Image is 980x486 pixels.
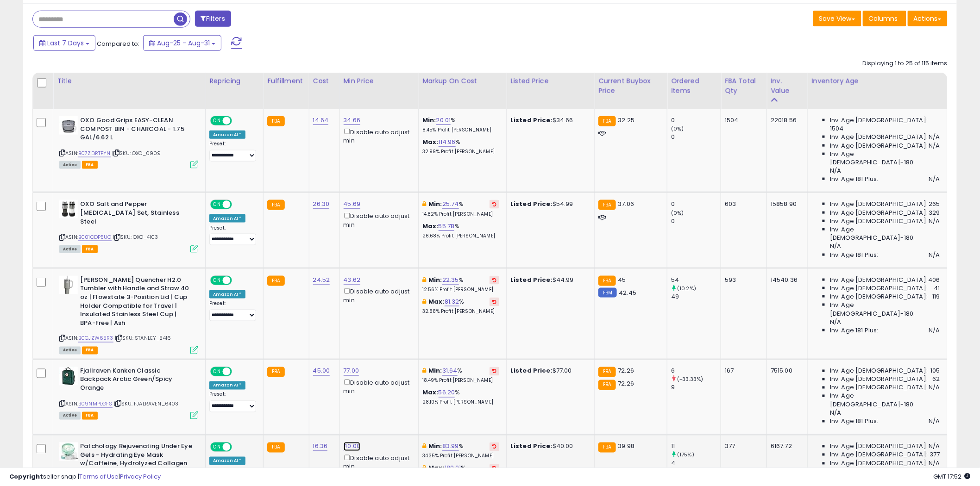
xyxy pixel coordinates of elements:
[933,375,940,384] span: 62
[211,368,223,375] span: ON
[725,367,760,375] div: 167
[344,287,412,305] div: Disable auto adjust min
[59,367,78,386] img: 416b3Kq2KcL._SL40_.jpg
[830,375,928,384] span: Inv. Age [DEMOGRAPHIC_DATA]:
[57,76,201,86] div: Title
[598,276,616,286] small: FBA
[439,222,455,231] a: 55.78
[830,384,928,392] span: Inv. Age [DEMOGRAPHIC_DATA]:
[830,442,928,451] span: Inv. Age [DEMOGRAPHIC_DATA]:
[598,76,663,96] div: Current Buybox Price
[929,142,940,150] span: N/A
[422,116,436,125] b: Min:
[344,116,361,125] a: 34.66
[830,392,940,409] span: Inv. Age [DEMOGRAPHIC_DATA]-180:
[671,76,717,96] div: Ordered Items
[80,367,193,395] b: Fjallraven Kanken Classic Backpack Arctic Green/Spicy Orange
[619,288,637,297] span: 42.45
[82,245,98,253] span: FBA
[510,116,553,125] b: Listed Price:
[59,116,78,135] img: 31soJnZ2Q-L._SL40_.jpg
[422,389,499,406] div: %
[830,133,928,141] span: Inv. Age [DEMOGRAPHIC_DATA]:
[422,127,499,133] p: 8.45% Profit [PERSON_NAME]
[422,378,499,384] p: 18.49% Profit [PERSON_NAME]
[598,200,616,210] small: FBA
[930,451,940,459] span: 377
[830,409,841,417] span: N/A
[82,161,98,169] span: FBA
[510,367,553,375] b: Listed Price:
[445,297,459,306] a: 81.32
[929,175,940,183] span: N/A
[830,417,879,426] span: Inv. Age 181 Plus:
[422,233,499,239] p: 26.68% Profit [PERSON_NAME]
[618,199,634,208] span: 37.06
[59,161,81,169] span: All listings currently available for purchase on Amazon
[59,276,198,353] div: ASIN:
[771,116,800,125] div: 22018.56
[80,200,193,228] b: OXO Salt and Pepper [MEDICAL_DATA] Set, Stainless Steel
[830,116,928,125] span: Inv. Age [DEMOGRAPHIC_DATA]:
[313,199,330,209] a: 26.30
[830,284,928,293] span: Inv. Age [DEMOGRAPHIC_DATA]:
[79,472,119,481] a: Terms of Use
[830,242,841,250] span: N/A
[671,293,721,301] div: 49
[929,417,940,426] span: N/A
[813,11,861,26] button: Save View
[422,308,499,315] p: 32.88% Profit [PERSON_NAME]
[436,116,451,125] a: 20.01
[929,442,940,451] span: N/A
[313,116,329,125] a: 14.64
[344,199,361,209] a: 45.69
[677,451,694,459] small: (175%)
[830,225,940,242] span: Inv. Age [DEMOGRAPHIC_DATA]-180:
[677,376,703,383] small: (-33.33%)
[428,275,442,284] b: Min:
[80,276,193,330] b: [PERSON_NAME] Quencher H2.0 Tumbler with Handle and Straw 40 oz | Flowstate 3-Position Lid | Cup ...
[422,367,499,384] div: %
[677,285,696,292] small: (10.2%)
[422,276,499,293] div: %
[830,209,928,217] span: Inv. Age [DEMOGRAPHIC_DATA]:
[671,384,721,392] div: 9
[422,222,499,239] div: %
[442,275,459,285] a: 22.35
[59,367,198,418] div: ASIN:
[59,245,81,253] span: All listings currently available for purchase on Amazon
[771,200,800,208] div: 15858.90
[59,116,198,168] div: ASIN:
[209,392,256,412] div: Preset:
[59,442,78,461] img: 31Yoz3-KICL._SL40_.jpg
[231,443,245,451] span: OFF
[267,442,284,453] small: FBA
[231,201,245,209] span: OFF
[510,275,553,284] b: Listed Price:
[114,400,179,408] span: | SKU: FJALRAVEN_6403
[830,318,841,326] span: N/A
[211,117,223,125] span: ON
[211,443,223,451] span: ON
[510,442,587,451] div: $40.00
[211,201,223,209] span: ON
[771,442,800,451] div: 6167.72
[78,150,111,157] a: B07ZDRTFYN
[830,301,940,318] span: Inv. Age [DEMOGRAPHIC_DATA]-180:
[830,167,841,175] span: N/A
[209,141,256,162] div: Preset:
[934,472,971,481] span: 2025-09-8 17:52 GMT
[422,138,499,155] div: %
[428,199,442,208] b: Min:
[510,199,553,208] b: Listed Price:
[869,14,898,23] span: Columns
[344,275,361,285] a: 43.62
[419,73,507,109] th: The percentage added to the cost of goods (COGS) that forms the calculator for Min & Max prices.
[618,442,635,451] span: 39.98
[811,76,943,86] div: Inventory Age
[671,200,721,208] div: 0
[510,442,553,451] b: Listed Price:
[59,200,198,251] div: ASIN:
[510,276,587,284] div: $44.99
[231,368,245,375] span: OFF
